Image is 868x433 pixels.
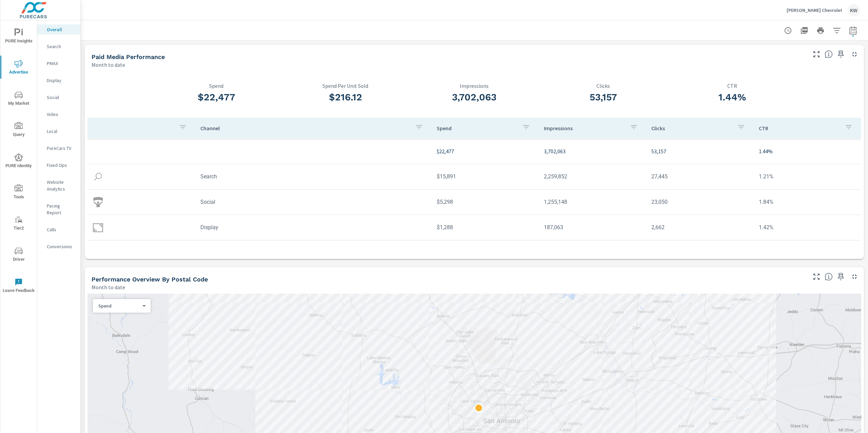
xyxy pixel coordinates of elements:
h3: $216.12 [281,92,410,103]
img: icon-display.svg [93,222,103,233]
p: Conversions [47,243,75,250]
span: PURE Identity [2,153,35,170]
td: Search [195,168,431,185]
span: Advertise [2,60,35,76]
p: Search [47,43,75,50]
td: $5,298 [431,193,539,211]
div: Pacing Report [37,201,80,218]
p: PureCars TV [47,145,75,152]
div: PMAX [37,58,80,68]
h3: 1.44% [668,92,797,103]
p: Local [47,128,75,135]
p: Impressions [544,125,624,132]
button: Apply Filters [830,24,844,37]
div: Website Analytics [37,177,80,194]
td: 23,050 [646,193,753,211]
button: Minimize Widget [849,271,860,282]
p: Spend [98,303,140,309]
span: Understand performance data by postal code. Individual postal codes can be selected and expanded ... [825,273,833,281]
div: KW [848,4,860,16]
p: Pacing Report [47,202,75,216]
div: Social [37,92,80,102]
span: Leave Feedback [2,278,35,295]
p: Spend [437,125,517,132]
img: icon-search.svg [93,172,103,182]
button: Select Date Range [846,24,860,37]
h5: Performance Overview By Postal Code [92,276,208,283]
button: Make Fullscreen [811,271,822,282]
td: $15,891 [431,168,539,185]
span: Tools [2,184,35,201]
p: Spend [152,83,281,89]
div: Spend [93,303,145,309]
h3: $22,477 [152,92,281,103]
div: Overall [37,24,80,35]
span: Driver [2,247,35,263]
p: 3,702,063 [544,147,640,155]
p: Spend Per Unit Sold [281,83,410,89]
button: Minimize Widget [849,49,860,60]
span: My Market [2,91,35,107]
div: Display [37,75,80,85]
p: PMAX [47,60,75,67]
td: Display [195,219,431,236]
span: Understand performance metrics over the selected time range. [825,50,833,58]
p: Website Analytics [47,179,75,192]
p: Clicks [651,125,732,132]
div: Search [37,41,80,52]
p: $22,477 [437,147,533,155]
p: Clicks [539,83,668,89]
p: Channel [200,125,410,132]
p: [PERSON_NAME] Chevrolet [787,7,842,13]
td: Social [195,193,431,211]
td: 2,259,852 [538,168,646,185]
p: Social [47,94,75,101]
div: Local [37,126,80,136]
div: Fixed Ops [37,160,80,170]
button: "Export Report to PDF" [797,24,811,37]
button: Print Report [814,24,827,37]
div: Video [37,109,80,119]
p: Impressions [410,83,539,89]
h3: 3,702,063 [410,92,539,103]
span: Save this to your personalized report [835,49,846,60]
h5: Paid Media Performance [92,53,165,60]
p: Fixed Ops [47,162,75,169]
p: Overall [47,26,75,33]
td: 1.21% [753,168,861,185]
p: 1.44% [759,147,855,155]
p: Month to date [92,283,125,291]
p: 53,157 [651,147,748,155]
div: Calls [37,224,80,235]
span: PURE Insights [2,28,35,45]
div: PureCars TV [37,143,80,153]
p: Video [47,111,75,118]
p: CTR [668,83,797,89]
td: 1.42% [753,219,861,236]
td: 1.84% [753,193,861,211]
td: $1,288 [431,219,539,236]
td: 27,445 [646,168,753,185]
p: Calls [47,226,75,233]
td: 1,255,148 [538,193,646,211]
button: Make Fullscreen [811,49,822,60]
span: Save this to your personalized report [835,271,846,282]
div: Conversions [37,241,80,252]
td: 187,063 [538,219,646,236]
h3: 53,157 [539,92,668,103]
span: Query [2,122,35,139]
p: Month to date [92,61,125,69]
div: nav menu [0,20,37,301]
p: Display [47,77,75,84]
p: CTR [759,125,839,132]
span: Tier2 [2,216,35,232]
td: 2,662 [646,219,753,236]
img: icon-social.svg [93,197,103,207]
